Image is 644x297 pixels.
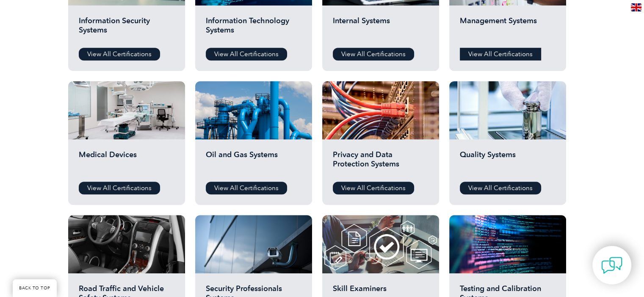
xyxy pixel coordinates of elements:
[333,16,428,41] h2: Internal Systems
[79,48,160,60] a: View All Certifications
[333,150,428,175] h2: Privacy and Data Protection Systems
[460,16,556,41] h2: Management Systems
[79,16,174,41] h2: Information Security Systems
[460,150,556,175] h2: Quality Systems
[333,182,414,194] a: View All Certifications
[206,16,301,41] h2: Information Technology Systems
[631,3,641,11] img: en
[333,48,414,60] a: View All Certifications
[601,255,622,276] img: contact-chat.png
[79,182,160,194] a: View All Certifications
[206,150,301,175] h2: Oil and Gas Systems
[206,182,287,194] a: View All Certifications
[206,48,287,60] a: View All Certifications
[13,279,57,297] a: BACK TO TOP
[79,150,174,175] h2: Medical Devices
[460,182,541,194] a: View All Certifications
[460,48,541,60] a: View All Certifications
